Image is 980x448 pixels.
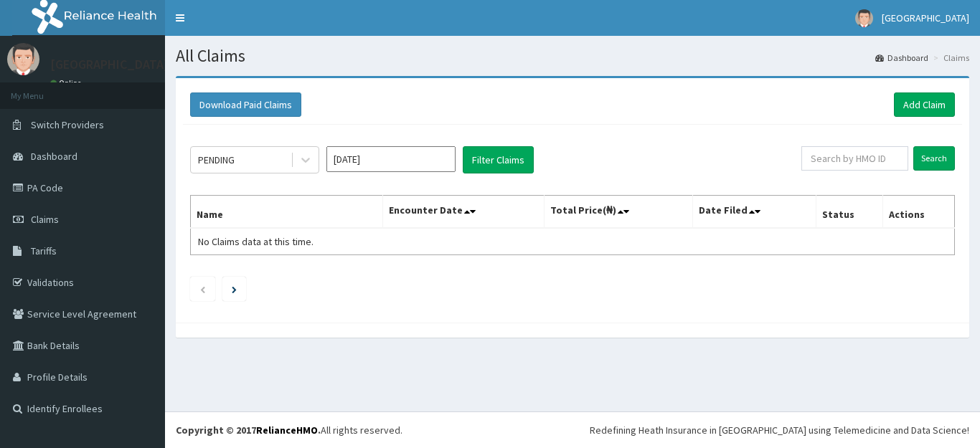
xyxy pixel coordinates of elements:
[50,58,169,71] p: [GEOGRAPHIC_DATA]
[855,9,873,27] img: User Image
[198,153,235,167] div: PENDING
[326,146,456,172] input: Select Month and Year
[31,213,59,226] span: Claims
[7,43,39,75] img: User Image
[190,92,301,117] button: Download Paid Claims
[693,196,816,229] th: Date Filed
[191,196,383,229] th: Name
[165,411,980,448] footer: All rights reserved.
[198,235,314,248] span: No Claims data at this time.
[463,146,534,173] button: Filter Claims
[930,52,969,64] li: Claims
[894,92,955,117] a: Add Claim
[176,424,321,437] strong: Copyright © 2017 .
[31,150,77,163] span: Dashboard
[590,423,969,437] div: Redefining Heath Insurance in [GEOGRAPHIC_DATA] using Telemedicine and Data Science!
[875,52,928,64] a: Dashboard
[383,196,544,229] th: Encounter Date
[913,146,955,171] input: Search
[232,282,237,295] a: Next page
[816,196,883,229] th: Status
[31,118,104,131] span: Switch Providers
[199,282,206,295] a: Previous page
[31,244,57,257] span: Tariffs
[50,78,85,88] a: Online
[882,11,969,24] span: [GEOGRAPHIC_DATA]
[544,196,693,229] th: Total Price(₦)
[176,47,969,65] h1: All Claims
[801,146,908,171] input: Search by HMO ID
[882,196,954,229] th: Actions
[256,424,318,437] a: RelianceHMO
